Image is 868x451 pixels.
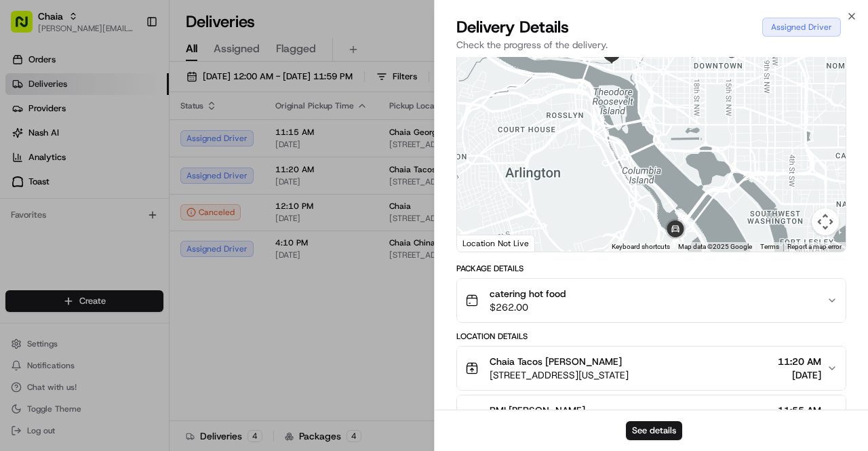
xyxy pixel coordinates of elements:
span: [DATE] [778,368,821,382]
span: Delivery Details [456,16,569,38]
span: Chaia Tacos [PERSON_NAME] [490,355,622,368]
div: We're available if you need us! [61,143,186,154]
a: 💻API Documentation [109,298,223,322]
img: Bettina Stern [14,197,35,219]
span: Knowledge Base [27,303,104,317]
img: 1736555255976-a54dd68f-1ca7-489b-9aae-adbdc363a1c4 [14,130,38,154]
button: catering hot food$262.00 [457,279,846,322]
span: [PERSON_NAME] [42,247,110,258]
a: Open this area in Google Maps (opens a new window) [460,234,505,252]
div: Location Details [456,331,846,342]
span: [PERSON_NAME] [42,210,110,221]
span: 8:23 AM [120,210,153,221]
a: Powered byPylon [96,336,164,347]
a: Report a map error [787,243,842,250]
span: catering hot food [490,287,566,300]
button: Start new chat [231,134,247,150]
button: See details [626,421,682,440]
span: Map data ©2025 Google [678,243,752,250]
span: • [113,247,117,258]
span: 11:55 AM [778,404,821,417]
div: 💻 [115,305,125,315]
span: • [113,210,117,221]
span: 11:20 AM [778,355,821,368]
a: Terms [760,243,779,250]
p: Check the progress of the delivery. [456,38,846,52]
img: Grace Nketiah [14,234,35,256]
span: RMI [PERSON_NAME] [490,404,585,417]
span: API Documentation [128,303,218,317]
button: See all [210,174,247,190]
span: [DATE] [120,247,148,258]
button: Chaia Tacos [PERSON_NAME][STREET_ADDRESS][US_STATE]11:20 AM[DATE] [457,347,846,390]
div: Package Details [456,263,846,274]
button: Keyboard shortcuts [612,242,670,252]
button: Map camera controls [812,208,839,235]
a: 📗Knowledge Base [8,298,109,322]
img: 1732323095091-59ea418b-cfe3-43c8-9ae0-d0d06d6fd42c [28,130,53,154]
img: Nash [14,14,41,41]
span: [STREET_ADDRESS][US_STATE] [490,368,629,382]
input: Clear [35,87,224,102]
img: Google [460,234,505,252]
span: Pylon [135,336,164,347]
div: Start new chat [61,130,222,143]
button: RMI [PERSON_NAME]11:55 AM [457,395,846,439]
p: Welcome 👋 [14,54,247,76]
span: $262.00 [490,300,566,314]
div: 📗 [14,305,24,315]
img: 1736555255976-a54dd68f-1ca7-489b-9aae-adbdc363a1c4 [27,248,38,258]
div: Location Not Live [457,235,535,252]
div: Past conversations [14,176,91,187]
